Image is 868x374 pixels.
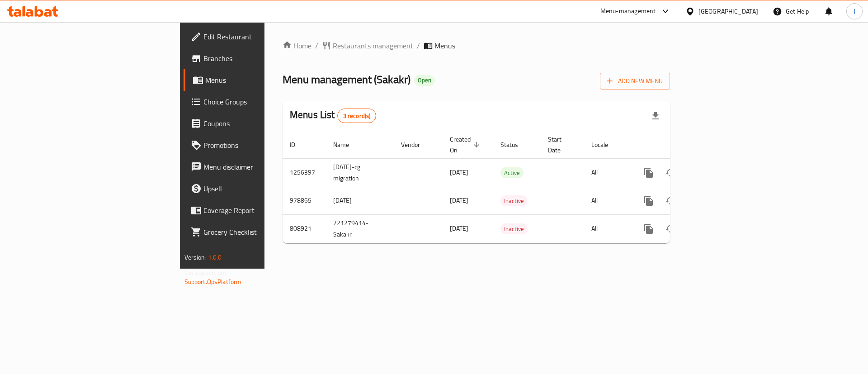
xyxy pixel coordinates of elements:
[414,76,435,84] span: Open
[203,227,318,237] span: Grocery Checklist
[184,156,325,178] a: Menu disclaimer
[184,26,325,47] a: Edit Restaurant
[450,194,468,206] span: [DATE]
[414,75,435,86] div: Open
[184,91,325,113] a: Choice Groups
[184,276,242,288] a: Support.OpsPlatform
[638,218,660,240] button: more
[326,214,394,243] td: 221279414-Sakakr
[208,251,222,263] span: 1.0.0
[584,187,631,214] td: All
[283,40,670,51] nav: breadcrumb
[500,196,528,206] span: Inactive
[338,112,376,120] span: 3 record(s)
[541,158,584,187] td: -
[184,221,325,243] a: Grocery Checklist
[645,105,666,127] div: Export file
[607,76,663,87] span: Add New Menu
[638,190,660,212] button: more
[417,40,420,51] li: /
[434,40,455,51] span: Menus
[333,139,361,150] span: Name
[600,73,670,90] button: Add New Menu
[450,166,468,178] span: [DATE]
[500,139,530,150] span: Status
[548,134,573,156] span: Start Date
[184,267,226,279] span: Get support on:
[203,31,318,42] span: Edit Restaurant
[184,134,325,156] a: Promotions
[500,223,528,234] div: Inactive
[401,139,432,150] span: Vendor
[541,187,584,214] td: -
[184,47,325,69] a: Branches
[450,134,482,156] span: Created On
[203,205,318,216] span: Coverage Report
[203,53,318,64] span: Branches
[584,214,631,243] td: All
[450,223,468,234] span: [DATE]
[660,218,681,240] button: Change Status
[290,108,376,123] h2: Menus List
[500,224,528,234] span: Inactive
[283,131,732,243] table: enhanced table
[203,118,318,129] span: Coupons
[591,139,620,150] span: Locale
[322,40,413,51] a: Restaurants management
[854,6,855,16] span: J
[184,251,207,263] span: Version:
[203,183,318,194] span: Upsell
[541,214,584,243] td: -
[283,69,410,90] span: Menu management ( Sakakr )
[660,162,681,184] button: Change Status
[337,109,377,123] div: Total records count
[290,139,307,150] span: ID
[326,158,394,187] td: [DATE]-cg migration
[638,162,660,184] button: more
[203,161,318,172] span: Menu disclaimer
[500,168,524,178] span: Active
[631,131,732,159] th: Actions
[203,96,318,107] span: Choice Groups
[660,190,681,212] button: Change Status
[326,187,394,214] td: [DATE]
[698,6,758,16] div: [GEOGRAPHIC_DATA]
[184,199,325,221] a: Coverage Report
[600,6,656,17] div: Menu-management
[184,113,325,134] a: Coupons
[184,178,325,199] a: Upsell
[203,140,318,151] span: Promotions
[205,75,318,85] span: Menus
[584,158,631,187] td: All
[184,69,325,91] a: Menus
[333,40,413,51] span: Restaurants management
